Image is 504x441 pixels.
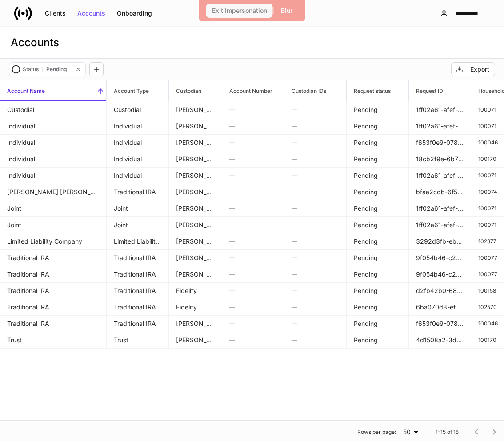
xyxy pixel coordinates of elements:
button: Export [451,62,495,76]
span: Account Number [222,80,284,101]
td: Schwab [169,167,222,184]
span: Account Type [107,80,168,101]
h6: — [229,220,277,229]
td: Fidelity [169,299,222,316]
h6: — [292,155,339,163]
h6: — [292,270,339,278]
h6: — [229,336,277,344]
td: Traditional IRA [107,315,169,332]
span: Request ID [409,80,471,101]
td: Schwab [169,184,222,200]
td: Pending [347,216,409,233]
span: Pending [46,67,67,72]
h6: — [229,122,277,130]
td: Trust [107,332,169,349]
div: Accounts [77,10,105,16]
h6: Request ID [409,87,443,95]
td: bfaa2cdb-6f5f-4a08-89e4-8821be5e79cb [409,184,471,200]
h6: Request status [347,87,391,95]
h6: Custodian IDs [284,87,326,95]
h6: — [292,286,339,295]
h6: — [229,204,277,212]
td: f653f0e9-0780-435e-a5ac-3a6dd374c097 [409,315,471,332]
h6: — [229,188,277,196]
td: Joint [107,216,169,233]
td: Traditional IRA [107,266,169,283]
td: Schwab [169,134,222,151]
td: 18cb2f9e-6b70-450f-a2fd-a175a7e43a38 [409,151,471,168]
span: Status [23,67,39,72]
div: Export [470,66,489,72]
td: Limited Liability Company [107,233,169,250]
td: Pending [347,332,409,349]
td: Schwab [169,249,222,266]
div: 50 [400,428,421,437]
td: 1ff02a61-afef-4ea3-9223-4cd447529c82 [409,101,471,118]
td: Traditional IRA [107,299,169,316]
button: Clients [39,6,72,20]
h6: — [229,171,277,180]
td: Schwab [169,266,222,283]
td: Schwab [169,200,222,217]
td: Custodial [107,101,169,118]
span: Custodian IDs [284,80,346,101]
h6: — [292,336,339,344]
h6: — [229,303,277,311]
td: Schwab [169,233,222,250]
td: Schwab [169,151,222,168]
td: Pending [347,315,409,332]
button: Onboarding [111,6,158,20]
td: Individual [107,167,169,184]
td: Pending [347,299,409,316]
button: Exit Impersonation [206,4,273,18]
td: 9f054b46-c2cd-4412-84a6-a8df5bf0adfa [409,266,471,283]
h6: — [292,188,339,196]
td: Individual [107,151,169,168]
button: Accounts [72,6,111,20]
h6: — [292,237,339,245]
td: 4d1508a2-3da7-4d25-a442-b350e0fc5c3a [409,332,471,349]
td: Traditional IRA [107,249,169,266]
div: Clients [45,10,66,16]
td: Pending [347,266,409,283]
td: Pending [347,134,409,151]
td: Individual [107,134,169,151]
h6: — [229,138,277,147]
button: Blur [275,4,298,18]
td: Traditional IRA [107,282,169,299]
h6: — [292,122,339,130]
h6: — [229,105,277,114]
td: Pending [347,233,409,250]
td: Pending [347,184,409,200]
td: Pending [347,151,409,168]
td: 1ff02a61-afef-4ea3-9223-4cd447529c82 [409,118,471,135]
h6: — [292,138,339,147]
h3: Accounts [11,36,59,50]
td: 1ff02a61-afef-4ea3-9223-4cd447529c82 [409,216,471,233]
td: Pending [347,101,409,118]
div: Onboarding [117,10,152,16]
h6: — [292,220,339,229]
h6: — [229,270,277,278]
td: 9f054b46-c2cd-4412-84a6-a8df5bf0adfa [409,249,471,266]
h6: — [292,204,339,212]
h6: — [292,253,339,262]
span: Custodian [169,80,222,101]
td: 1ff02a61-afef-4ea3-9223-4cd447529c82 [409,200,471,217]
td: d2fb42b0-68dd-4cd4-b782-471e1e8d8d1f [409,282,471,299]
h6: Account Number [222,87,272,95]
h6: — [292,105,339,114]
td: Schwab [169,101,222,118]
h6: Account Type [107,87,149,95]
td: Schwab [169,315,222,332]
div: Blur [281,8,292,14]
div: Exit Impersonation [212,8,267,14]
td: Traditional IRA [107,184,169,200]
h6: — [292,303,339,311]
p: Rows per page: [357,429,396,436]
h6: — [229,155,277,163]
td: Pending [347,118,409,135]
td: Schwab [169,118,222,135]
h6: — [229,286,277,295]
td: f653f0e9-0780-435e-a5ac-3a6dd374c097 [409,134,471,151]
